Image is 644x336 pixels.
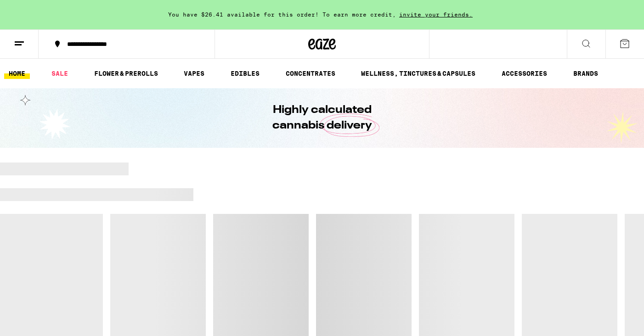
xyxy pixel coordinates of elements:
[396,11,476,17] span: invite your friends.
[281,68,340,79] a: CONCENTRATES
[226,68,264,79] a: EDIBLES
[246,102,398,134] h1: Highly calculated cannabis delivery
[90,68,163,79] a: FLOWER & PREROLLS
[47,68,73,79] a: SALE
[356,68,480,79] a: WELLNESS, TINCTURES & CAPSULES
[179,68,209,79] a: VAPES
[4,68,30,79] a: HOME
[497,68,552,79] a: ACCESSORIES
[168,11,396,17] span: You have $26.41 available for this order! To earn more credit,
[569,68,603,79] a: BRANDS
